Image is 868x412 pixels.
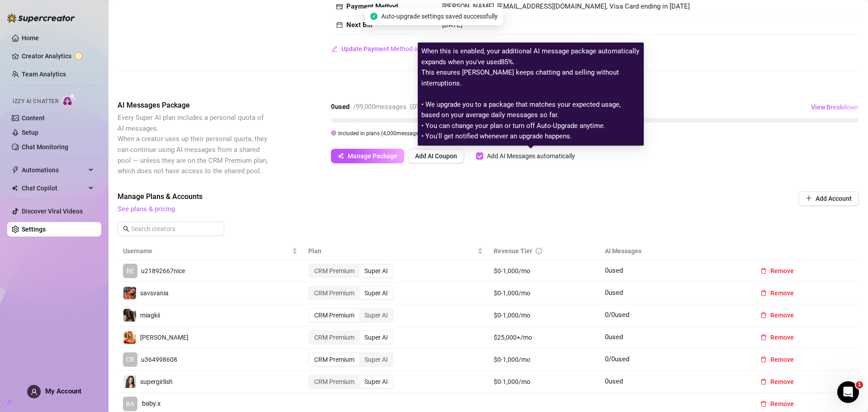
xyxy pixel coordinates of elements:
[359,353,393,366] div: Super AI
[770,378,794,385] span: Remove
[811,100,859,114] button: View Breakdown
[308,286,394,300] div: segmented control
[760,268,767,274] span: delete
[359,309,393,322] div: Super AI
[140,378,173,385] span: supergirlish
[309,287,359,299] div: CRM Premium
[488,282,599,304] td: $0-1,000/mo
[488,371,599,393] td: $0-1,000/mo
[123,246,290,256] span: Username
[359,375,393,388] div: Super AI
[22,226,46,233] a: Settings
[22,71,66,78] a: Team Analytics
[442,2,690,10] span: [PERSON_NAME], [EMAIL_ADDRESS][DOMAIN_NAME], Visa Card ending in [DATE]
[770,289,794,297] span: Remove
[118,242,303,260] th: Username
[753,264,801,278] button: Remove
[118,100,269,111] span: AI Messages Package
[123,397,297,411] a: BAbaby.x
[142,398,160,409] span: baby.x
[359,265,393,277] div: Super AI
[837,381,859,403] iframe: Intercom live chat
[341,45,475,52] span: Update Payment Method or Billing Information
[346,2,398,10] strong: Payment Method
[331,103,349,111] strong: 0 used
[118,205,175,213] a: See plans & pricing
[22,181,86,195] span: Chat Copilot
[309,353,359,366] div: CRM Premium
[127,266,134,276] span: BE
[488,327,599,349] td: $25,000+/mo
[140,334,189,341] span: [PERSON_NAME]
[123,375,136,388] img: supergirlish
[308,246,476,256] span: Plan
[31,388,38,395] span: user
[336,22,343,28] span: calendar
[410,103,423,111] span: ( 0 %)
[359,331,393,344] div: Super AI
[141,356,177,363] span: u364998608
[22,143,68,151] a: Chat Monitoring
[331,46,338,52] span: edit
[309,331,359,344] div: CRM Premium
[303,242,488,260] th: Plan
[45,387,81,395] span: My Account
[760,356,767,363] span: delete
[126,399,134,409] span: BA
[488,260,599,282] td: $0-1,000/mo
[13,97,58,106] span: Izzy AI Chatter
[605,377,623,385] span: 0 used
[118,191,737,202] span: Manage Plans & Accounts
[753,374,801,389] button: Remove
[770,267,794,275] span: Remove
[22,49,94,63] a: Creator Analytics exclamation-circle
[494,247,532,255] span: Revenue Tier
[806,195,812,201] span: plus
[123,287,136,299] img: savsvania
[760,379,767,385] span: delete
[348,152,397,160] span: Manage Package
[536,248,542,254] span: info-circle
[353,103,406,111] span: / 99,000 messages
[381,11,498,21] span: Auto-upgrade settings saved successfully
[753,330,801,345] button: Remove
[338,130,423,137] span: Included in plans ( 4,000 messages)
[308,264,394,278] div: segmented control
[770,400,794,407] span: Remove
[488,304,599,327] td: $0-1,000/mo
[753,352,801,367] button: Remove
[605,289,623,297] span: 0 used
[770,356,794,363] span: Remove
[141,267,185,275] span: u21892667nice
[7,14,75,23] img: logo-BBDzfeDw.svg
[131,224,212,234] input: Search creators
[140,289,169,297] span: savsvania
[12,185,18,191] img: Chat Copilot
[331,149,404,163] button: Manage Package
[22,34,39,42] a: Home
[770,334,794,341] span: Remove
[442,21,462,29] span: [DATE]
[760,290,767,296] span: delete
[123,309,136,322] img: miagkii
[816,195,852,202] span: Add Account
[309,265,359,277] div: CRM Premium
[22,163,86,177] span: Automations
[118,114,268,175] span: Every Super AI plan includes a personal quota of AI messages. When a creator uses up their person...
[308,374,394,389] div: segmented control
[370,13,377,20] span: check-circle
[760,334,767,341] span: delete
[753,286,801,300] button: Remove
[331,42,476,56] button: Update Payment Method or Billing Information
[359,287,393,299] div: Super AI
[770,312,794,319] span: Remove
[62,94,76,107] img: AI Chatter
[336,4,343,10] span: credit-card
[605,355,629,363] span: 0 / 0 used
[408,149,464,163] button: Add AI Coupon
[123,226,129,232] span: search
[415,152,457,160] span: Add AI Coupon
[599,242,748,260] th: AI Messages
[856,381,863,388] span: 1
[22,114,45,122] a: Content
